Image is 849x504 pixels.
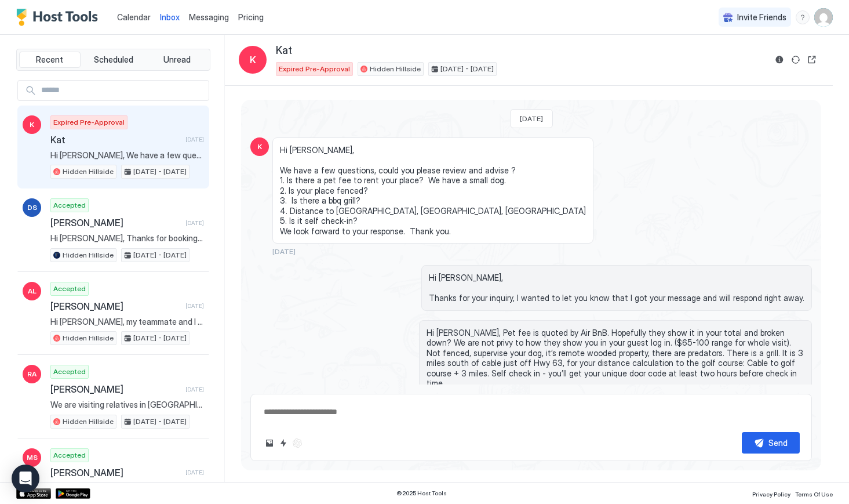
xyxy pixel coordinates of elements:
[63,166,114,177] span: Hidden Hillside
[30,119,34,130] span: K
[37,81,209,100] input: Input Field
[12,465,39,492] div: Open Intercom Messenger
[185,469,204,476] span: [DATE]
[50,134,181,146] span: Kat
[27,452,38,463] span: MS
[370,64,421,74] span: Hidden Hillside
[63,250,114,260] span: Hidden Hillside
[279,64,350,74] span: Expired Pre-Approval
[773,53,786,67] button: Reservation information
[36,55,63,65] span: Recent
[520,114,543,123] span: [DATE]
[789,53,803,67] button: Sync reservation
[117,12,151,22] span: Calendar
[50,217,181,229] span: [PERSON_NAME]
[250,53,256,67] span: K
[752,487,790,499] a: Privacy Policy
[50,150,204,161] span: Hi [PERSON_NAME], We have a few questions, could you please review and advise ? 1. Is there a pet...
[737,12,786,23] span: Invite Friends
[133,333,187,343] span: [DATE] - [DATE]
[185,136,204,143] span: [DATE]
[19,52,81,68] button: Recent
[63,333,114,343] span: Hidden Hillside
[94,55,133,65] span: Scheduled
[16,9,103,26] a: Host Tools Logo
[427,328,804,389] span: Hi [PERSON_NAME], Pet fee is quoted by Air BnB. Hopefully they show it in your total and broken d...
[272,247,296,256] span: [DATE]
[160,12,180,22] span: Inbox
[133,416,187,427] span: [DATE] - [DATE]
[146,52,207,68] button: Unread
[27,369,37,379] span: RA
[133,166,187,177] span: [DATE] - [DATE]
[117,11,151,23] a: Calendar
[796,10,810,24] div: menu
[53,367,86,377] span: Accepted
[56,488,90,499] a: Google Play Store
[752,491,790,498] span: Privacy Policy
[276,436,290,450] button: Quick reply
[263,436,276,450] button: Upload image
[257,142,262,152] span: K
[185,219,204,227] span: [DATE]
[276,44,292,57] span: Kat
[160,11,180,23] a: Inbox
[280,145,586,237] span: Hi [PERSON_NAME], We have a few questions, could you please review and advise ? 1. Is there a pet...
[814,8,833,27] div: User profile
[28,286,37,296] span: AL
[795,487,833,499] a: Terms Of Use
[53,200,86,211] span: Accepted
[53,450,86,461] span: Accepted
[53,117,125,128] span: Expired Pre-Approval
[50,317,204,327] span: Hi [PERSON_NAME], my teammate and I are coming to town for the Chequamegon bike race. Looking for...
[396,490,447,497] span: © 2025 Host Tools
[50,383,181,395] span: [PERSON_NAME]
[163,55,191,65] span: Unread
[63,416,114,427] span: Hidden Hillside
[185,386,204,393] span: [DATE]
[16,49,210,71] div: tab-group
[50,233,204,244] span: Hi [PERSON_NAME], Thanks for booking our place. I'll send you more details including check-in ins...
[238,12,264,23] span: Pricing
[189,11,229,23] a: Messaging
[27,202,37,213] span: DS
[768,437,788,449] div: Send
[50,467,181,478] span: [PERSON_NAME]
[50,400,204,410] span: We are visiting relatives in [GEOGRAPHIC_DATA]. We might have 2 more relatives join us but don’t ...
[189,12,229,22] span: Messaging
[185,302,204,310] span: [DATE]
[50,300,181,312] span: [PERSON_NAME]
[742,432,800,454] button: Send
[429,273,804,303] span: Hi [PERSON_NAME], Thanks for your inquiry, I wanted to let you know that I got your message and w...
[805,53,819,67] button: Open reservation
[795,491,833,498] span: Terms Of Use
[440,64,494,74] span: [DATE] - [DATE]
[83,52,144,68] button: Scheduled
[16,488,51,499] a: App Store
[53,284,86,294] span: Accepted
[133,250,187,260] span: [DATE] - [DATE]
